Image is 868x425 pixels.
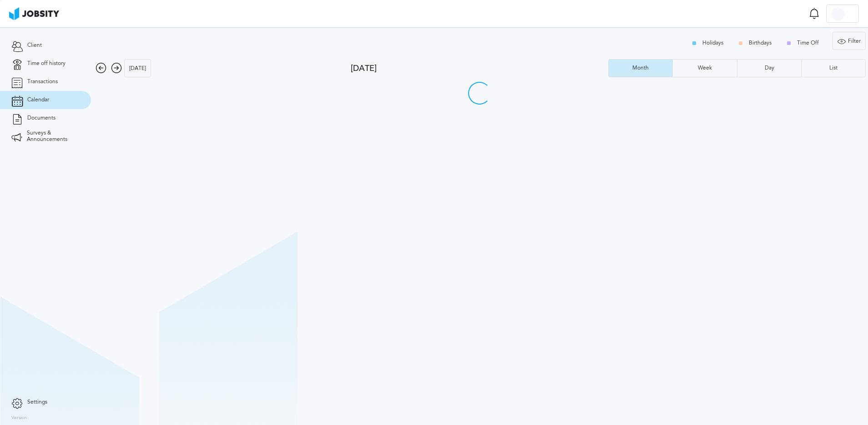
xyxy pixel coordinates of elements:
[825,65,842,71] div: List
[27,399,47,405] span: Settings
[801,59,866,77] button: List
[27,60,66,67] span: Time off history
[833,32,866,50] button: Filter
[760,65,779,71] div: Day
[11,415,28,421] label: Version:
[27,42,42,49] span: Client
[27,115,56,121] span: Documents
[351,64,608,73] div: [DATE]
[9,7,59,20] img: ab4bad089aa723f57921c736e9817d99.png
[833,32,865,50] div: Filter
[737,59,801,77] button: Day
[693,65,717,71] div: Week
[27,130,80,143] span: Surveys & Announcements
[27,79,58,85] span: Transactions
[125,60,151,78] div: [DATE]
[628,65,653,71] div: Month
[124,59,151,77] button: [DATE]
[608,59,672,77] button: Month
[27,97,49,103] span: Calendar
[672,59,737,77] button: Week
